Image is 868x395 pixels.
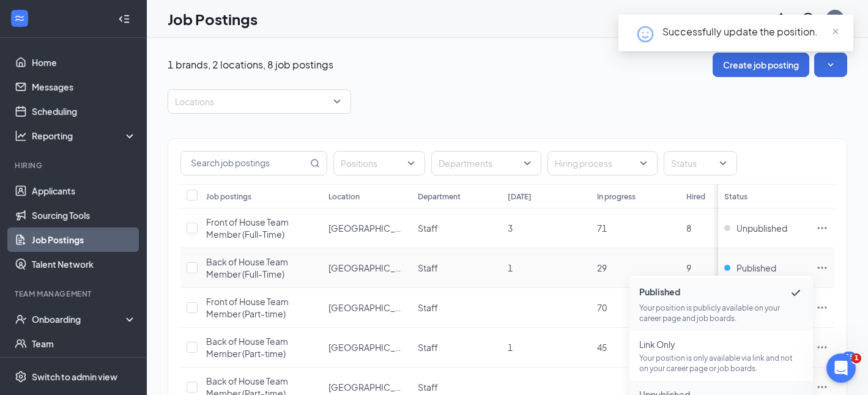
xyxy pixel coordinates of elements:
td: Bloomington East [322,248,412,288]
span: 70 [597,302,607,313]
span: [GEOGRAPHIC_DATA] [328,382,418,393]
a: Job Postings [32,227,136,252]
svg: Ellipses [816,262,828,274]
span: Back of House Team Member (Full-Time) [206,256,288,279]
a: Team [32,331,136,356]
a: Sourcing Tools [32,203,136,227]
span: [GEOGRAPHIC_DATA] [328,302,418,313]
span: Back of House Team Member (Part-time) [206,336,288,359]
svg: MagnifyingGlass [310,158,320,168]
span: [GEOGRAPHIC_DATA] [328,223,418,234]
div: AB [830,13,840,24]
th: Status [718,184,810,209]
input: Search job postings [181,152,308,175]
span: 29 [597,262,607,273]
th: Hired [680,184,770,209]
span: [GEOGRAPHIC_DATA] [328,342,418,353]
span: close [831,28,840,36]
button: Create job posting [713,53,809,77]
span: Staff [418,302,438,313]
svg: Ellipses [816,381,828,393]
span: Front of House Team Member (Full-Time) [206,216,289,240]
div: Job postings [206,191,251,202]
p: Your position is only available via link and not on your career page or job boards. [639,353,803,374]
div: Reporting [32,130,137,142]
svg: Checkmark [788,286,803,300]
p: 1 brands, 2 locations, 8 job postings [168,58,333,72]
svg: Notifications [774,12,788,26]
span: 1 [508,342,513,353]
span: Front of House Team Member (Part-time) [206,296,289,319]
span: 1 [851,353,861,363]
td: Bloomington East [322,209,412,248]
span: Published [736,262,776,274]
td: Staff [412,328,501,367]
span: 9 [686,262,691,273]
span: 1 [508,262,513,273]
a: Applicants [32,179,136,203]
div: 36 [842,352,856,362]
div: Onboarding [32,313,126,325]
span: Staff [418,262,438,273]
td: Staff [412,209,501,248]
div: Hiring [15,160,134,171]
svg: Ellipses [816,222,828,234]
span: 45 [597,342,607,353]
iframe: Intercom live chat [826,353,856,383]
button: SmallChevronDown [814,53,847,77]
a: Scheduling [32,99,136,124]
p: Your position is publicly available on your career page and job boards. [639,303,803,323]
td: Staff [412,288,501,328]
svg: SmallChevronDown [825,59,837,71]
svg: UserCheck [15,313,27,325]
span: Staff [418,382,438,393]
td: Bloomington East [322,328,412,367]
div: Successfully update the position. [662,24,839,39]
span: Staff [418,342,438,353]
div: Switch to admin view [32,371,117,383]
a: Messages [32,75,136,99]
svg: Collapse [118,13,130,25]
svg: Ellipses [816,341,828,353]
div: Team Management [15,289,134,299]
span: [GEOGRAPHIC_DATA] [328,262,418,273]
svg: QuestionInfo [801,12,815,26]
svg: Ellipses [816,301,828,314]
svg: HappyFace [636,24,655,44]
svg: WorkstreamLogo [13,12,26,24]
h1: Job Postings [168,9,258,29]
span: Link Only [639,338,803,350]
span: 71 [597,223,607,234]
div: Department [418,191,461,202]
a: Documents [32,356,136,380]
th: [DATE] [502,184,591,209]
svg: Settings [15,371,27,383]
span: 8 [686,223,691,234]
span: Unpublished [736,222,787,234]
th: In progress [591,184,680,209]
div: Location [328,191,360,202]
span: Staff [418,223,438,234]
td: Bloomington East [322,288,412,328]
a: Home [32,50,136,75]
span: 3 [508,223,513,234]
span: Published [639,286,803,300]
a: Talent Network [32,252,136,276]
svg: Analysis [15,130,27,142]
td: Staff [412,248,501,288]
